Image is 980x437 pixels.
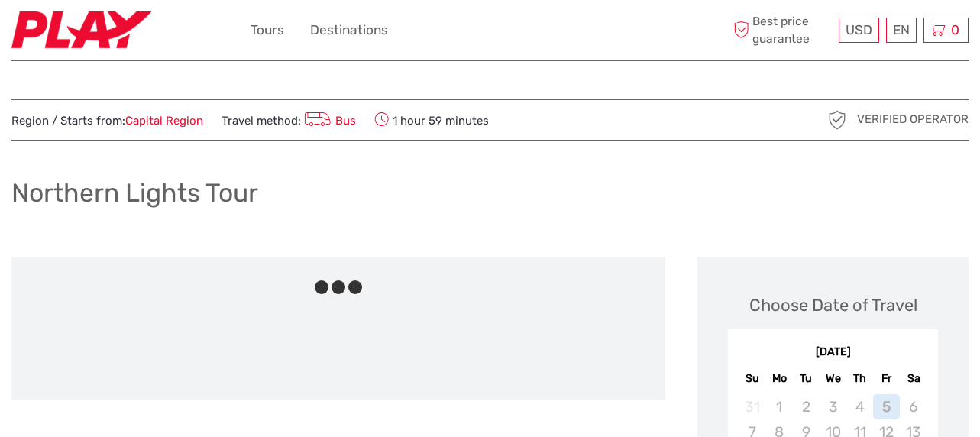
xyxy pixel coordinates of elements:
div: Mo [766,368,793,389]
div: We [820,368,846,389]
a: Capital Region [125,114,203,128]
div: Not available Monday, September 1st, 2025 [766,394,793,419]
h1: Northern Lights Tour [11,177,258,209]
div: Not available Sunday, August 31st, 2025 [739,394,765,419]
span: Verified Operator [857,112,969,128]
a: Tours [251,19,284,41]
span: 1 hour 59 minutes [374,109,489,131]
span: 0 [949,22,962,37]
div: Tu [793,368,820,389]
div: Choose Date of Travel [749,293,917,317]
div: Not available Saturday, September 6th, 2025 [900,394,927,419]
a: Bus [301,114,356,128]
span: USD [846,22,872,37]
span: Best price guarantee [729,13,835,47]
div: [DATE] [728,345,938,361]
span: Travel method: [222,109,356,131]
div: Not available Thursday, September 4th, 2025 [846,394,873,419]
span: Region / Starts from: [11,113,203,129]
div: EN [886,18,917,43]
a: Destinations [310,19,388,41]
div: Not available Friday, September 5th, 2025 [873,394,900,419]
div: Sa [900,368,927,389]
div: Not available Wednesday, September 3rd, 2025 [820,394,846,419]
img: 2467-7e1744d7-2434-4362-8842-68c566c31c52_logo_small.jpg [11,11,151,49]
div: Th [846,368,873,389]
div: Fr [873,368,900,389]
div: Su [739,368,765,389]
img: verified_operator_grey_128.png [825,108,849,132]
div: Not available Tuesday, September 2nd, 2025 [793,394,820,419]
